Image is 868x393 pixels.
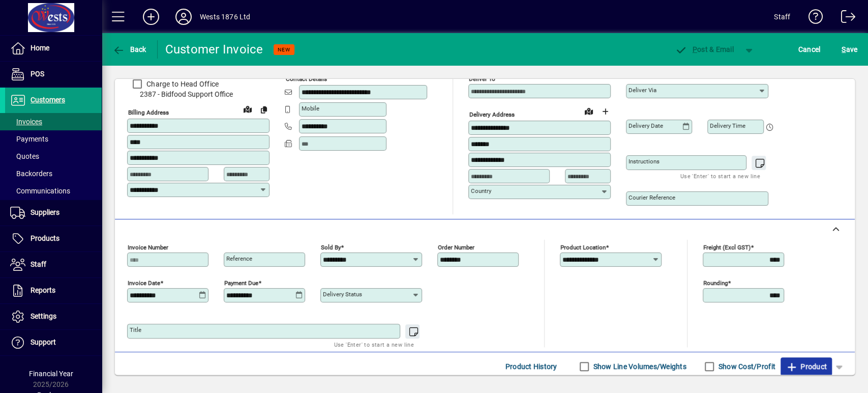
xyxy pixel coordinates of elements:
[5,62,102,87] a: POS
[798,41,821,58] span: Cancel
[200,9,250,25] div: Wests 1876 Ltd
[127,89,270,100] span: 2387 - Bidfood Support Office
[10,135,48,143] span: Payments
[31,96,65,104] span: Customers
[144,79,219,89] label: Charge to Head Office
[796,40,823,59] button: Cancel
[5,200,102,226] a: Suppliers
[560,244,606,251] mat-label: Product location
[5,130,102,148] a: Payments
[10,152,39,160] span: Quotes
[167,8,200,26] button: Profile
[10,187,70,195] span: Communications
[628,122,663,129] mat-label: Delivery date
[302,105,319,112] mat-label: Mobile
[278,46,290,53] span: NEW
[135,8,167,26] button: Add
[469,75,495,82] mat-label: Deliver To
[670,40,739,59] button: Post & Email
[5,165,102,182] a: Backorders
[31,44,49,52] span: Home
[675,45,734,53] span: ost & Email
[471,187,491,194] mat-label: Country
[628,158,660,165] mat-label: Instructions
[31,208,59,216] span: Suppliers
[165,41,263,58] div: Customer Invoice
[581,103,597,119] a: View on map
[710,122,745,129] mat-label: Delivery time
[501,357,561,376] button: Product History
[774,9,790,25] div: Staff
[31,286,55,294] span: Reports
[833,2,855,35] a: Logout
[5,278,102,303] a: Reports
[323,291,362,298] mat-label: Delivery status
[693,45,697,53] span: P
[10,118,42,126] span: Invoices
[31,70,44,78] span: POS
[842,41,857,58] span: ave
[800,2,823,35] a: Knowledge Base
[5,182,102,200] a: Communications
[240,101,256,117] a: View on map
[5,36,102,61] a: Home
[31,312,56,320] span: Settings
[716,361,775,372] label: Show Cost/Profit
[102,40,158,59] app-page-header-button: Back
[781,357,832,376] button: Product
[110,40,149,59] button: Back
[597,103,613,120] button: Choose address
[5,113,102,130] a: Invoices
[226,255,252,262] mat-label: Reference
[31,338,56,346] span: Support
[786,358,827,375] span: Product
[224,279,258,287] mat-label: Payment due
[130,326,141,333] mat-label: Title
[680,170,760,182] mat-hint: Use 'Enter' to start a new line
[31,234,59,242] span: Products
[29,370,73,378] span: Financial Year
[5,226,102,251] a: Products
[5,252,102,277] a: Staff
[842,45,846,53] span: S
[839,40,860,59] button: Save
[5,304,102,329] a: Settings
[128,244,168,251] mat-label: Invoice number
[703,279,728,287] mat-label: Rounding
[5,330,102,355] a: Support
[628,87,656,94] mat-label: Deliver via
[591,361,686,372] label: Show Line Volumes/Weights
[128,279,160,287] mat-label: Invoice date
[112,45,146,53] span: Back
[505,358,557,375] span: Product History
[438,244,474,251] mat-label: Order number
[321,244,341,251] mat-label: Sold by
[10,170,52,178] span: Backorders
[5,148,102,165] a: Quotes
[31,260,46,268] span: Staff
[334,339,414,350] mat-hint: Use 'Enter' to start a new line
[703,244,751,251] mat-label: Freight (excl GST)
[256,101,272,118] button: Copy to Delivery address
[628,194,675,201] mat-label: Courier Reference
